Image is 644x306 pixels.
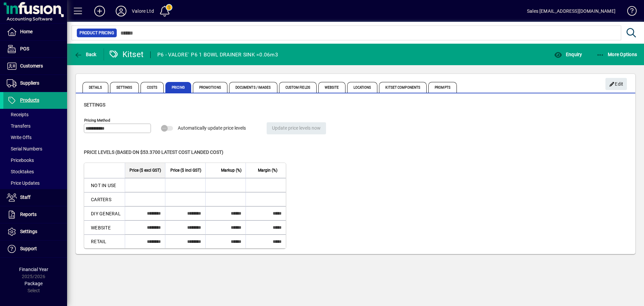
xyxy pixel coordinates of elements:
[279,82,317,93] span: Custom Fields
[3,155,67,166] a: Pricebooks
[20,229,37,234] span: Settings
[20,246,37,251] span: Support
[272,123,321,134] span: Update price levels now
[84,102,105,107] span: Settings
[318,82,345,93] span: Website
[596,52,637,57] span: More Options
[221,167,241,174] span: Markup (%)
[157,49,278,60] div: P6 - VALORE` P6 1 BOWL DRAINER SINK =0.06m3
[7,169,34,174] span: Stocktakes
[24,281,43,286] span: Package
[3,166,67,177] a: Stocktakes
[527,6,615,16] div: Sales [EMAIL_ADDRESS][DOMAIN_NAME]
[110,82,139,93] span: Settings
[3,58,67,75] a: Customers
[84,220,125,234] td: WEBSITE
[132,6,154,16] div: Valore Ltd
[3,120,67,132] a: Transfers
[84,206,125,220] td: DIY GENERAL
[428,82,457,93] span: Prompts
[20,212,37,217] span: Reports
[20,80,39,86] span: Suppliers
[3,24,67,40] a: Home
[258,167,277,174] span: Margin (%)
[622,1,636,23] a: Knowledge Base
[3,189,67,206] a: Staff
[83,82,108,93] span: Details
[20,29,33,34] span: Home
[193,82,227,93] span: Promotions
[3,109,67,120] a: Receipts
[84,192,125,206] td: CARTERS
[141,82,164,93] span: Costs
[3,241,67,257] a: Support
[109,49,144,60] div: Kitset
[3,206,67,223] a: Reports
[7,146,42,151] span: Serial Numbers
[67,48,104,60] app-page-header-button: Back
[178,125,246,131] span: Automatically update price levels
[379,82,427,93] span: Kitset Components
[3,177,67,189] a: Price Updates
[20,194,31,200] span: Staff
[74,52,97,57] span: Back
[20,46,29,51] span: POS
[7,112,29,117] span: Receipts
[79,30,114,36] span: Product Pricing
[554,52,582,57] span: Enquiry
[3,41,67,57] a: POS
[3,223,67,240] a: Settings
[110,5,132,17] button: Profile
[347,82,378,93] span: Locations
[89,5,110,17] button: Add
[267,122,326,134] button: Update price levels now
[595,48,639,60] button: More Options
[552,48,584,60] button: Enquiry
[84,178,125,192] td: NOT IN USE
[7,123,31,129] span: Transfers
[605,78,627,90] button: Edit
[72,48,98,60] button: Back
[84,118,110,123] mat-label: Pricing method
[7,180,40,186] span: Price Updates
[609,79,624,90] span: Edit
[229,82,277,93] span: Documents / Images
[3,75,67,92] a: Suppliers
[165,82,191,93] span: Pricing
[20,97,39,103] span: Products
[84,234,125,248] td: RETAIL
[20,63,43,69] span: Customers
[3,143,67,155] a: Serial Numbers
[7,135,32,140] span: Write Offs
[129,167,161,174] span: Price ($ excl GST)
[170,167,201,174] span: Price ($ incl GST)
[84,149,223,155] span: Price levels (based on $53.3700 Latest cost landed cost)
[3,132,67,143] a: Write Offs
[19,267,48,272] span: Financial Year
[7,158,34,163] span: Pricebooks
